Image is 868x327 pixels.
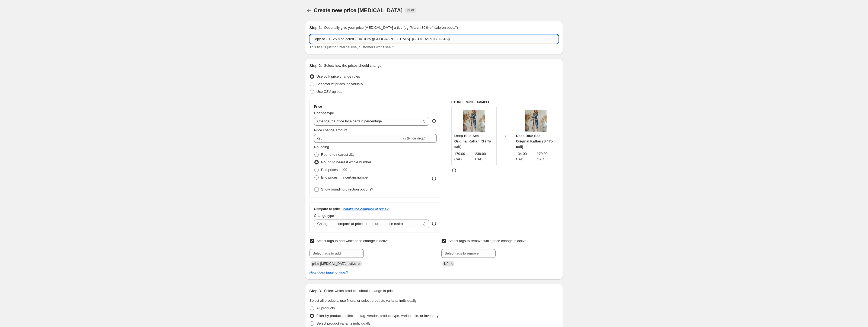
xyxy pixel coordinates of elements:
h6: STOREFRONT EXAMPLE [451,100,559,104]
span: price-change-job-active [312,262,356,266]
div: help [431,118,437,124]
span: NP [444,262,449,266]
strike: 239.00 CAD [475,151,494,162]
button: Remove price-change-job-active [357,261,362,266]
input: Select tags to add [309,249,364,258]
span: % (Price drop) [403,136,425,140]
input: -15 [314,134,402,143]
a: How does tagging work? [309,270,348,274]
span: End prices in a certain number [321,175,369,179]
img: DeepBlueSea-OriginalKaftan8_80x.png [463,110,485,132]
h2: Step 1. [309,25,322,30]
div: 179.00 CAD [454,151,473,162]
span: Use CSV upload [317,90,343,94]
p: Select which products should change in price [324,288,394,294]
span: Change type [314,111,334,115]
input: Select tags to remove [441,249,496,258]
button: What's the compare at price? [343,207,389,211]
div: help [431,221,437,226]
button: Remove NP [449,261,454,266]
h2: Step 3. [309,288,322,294]
span: Show rounding direction options? [321,187,373,191]
span: Select tags to remove while price change is active [448,239,526,243]
span: Filter by product, collection, tag, vendor, product type, variant title, or inventory [317,314,439,318]
input: 30% off holiday sale [309,35,559,43]
span: Round to nearest .01 [321,153,354,157]
span: Deep Blue Sea - Original Kaftan (S / To calf) [454,134,491,149]
span: Deep Blue Sea - Original Kaftan (S / To calf) [516,134,553,149]
strike: 179.00 CAD [537,151,556,162]
h2: Step 2. [309,63,322,68]
span: End prices in .99 [321,168,347,172]
h3: Price [314,104,322,109]
p: Optionally give your price [MEDICAL_DATA] a title (eg "March 30% off sale on boots") [324,25,458,30]
span: Use bulk price change rules [317,74,360,78]
span: Select tags to add while price change is active [317,239,389,243]
span: Draft [407,8,414,12]
button: Price change jobs [305,7,313,14]
span: Round to nearest whole number [321,160,371,164]
div: 134.00 CAD [516,151,535,162]
img: DeepBlueSea-OriginalKaftan8_80x.png [525,110,547,132]
span: Set product prices individually [317,82,363,86]
span: Rounding [314,145,329,149]
p: Select how the prices should change [324,63,381,68]
span: Price change amount [314,128,347,132]
span: All products [317,306,335,310]
span: Change type [314,214,334,218]
h3: Compare at price [314,207,341,211]
span: Create new price [MEDICAL_DATA] [314,7,403,13]
span: Select all products, use filters, or select products variants individually [309,299,417,303]
span: This title is just for internal use, customers won't see it [309,45,394,49]
span: Select product variants individually [317,321,371,325]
